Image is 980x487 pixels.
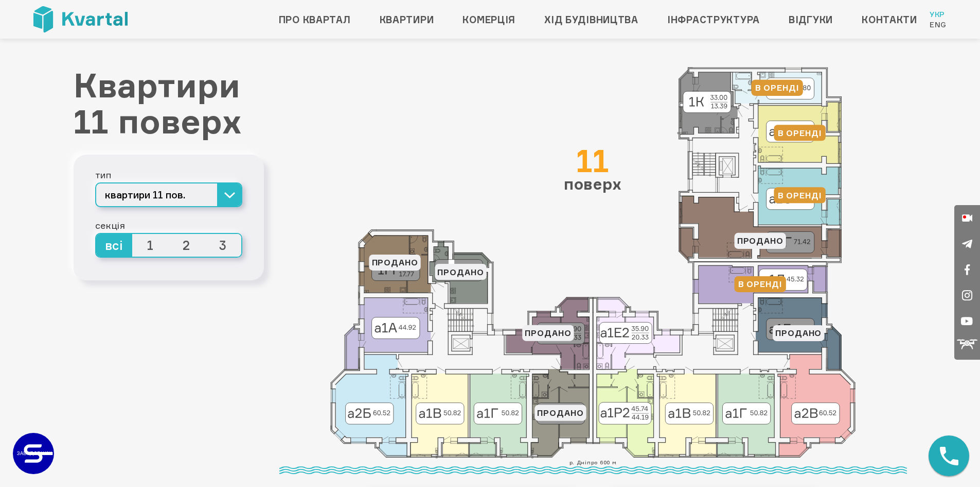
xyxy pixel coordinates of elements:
span: 1 [132,234,169,257]
a: Укр [930,9,947,20]
span: 2 [169,234,205,257]
button: квартири 11 пов. [95,182,242,207]
span: всі [96,234,133,257]
div: р. Дніпро 600 м [279,458,907,474]
div: тип [95,167,242,182]
img: Kvartal [33,6,128,32]
div: секція [95,217,242,233]
h1: Квартири 11 поверх [74,67,264,139]
a: Хід будівництва [544,11,638,28]
a: Комерція [462,11,515,28]
a: Відгуки [789,11,833,28]
a: Квартири [380,11,434,28]
a: Про квартал [279,11,351,28]
a: Інфраструктура [667,11,760,28]
a: Контакти [862,11,917,28]
span: 3 [205,234,241,257]
a: ЗАБУДОВНИК [13,433,54,474]
a: Eng [930,20,947,30]
text: ЗАБУДОВНИК [17,450,52,456]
